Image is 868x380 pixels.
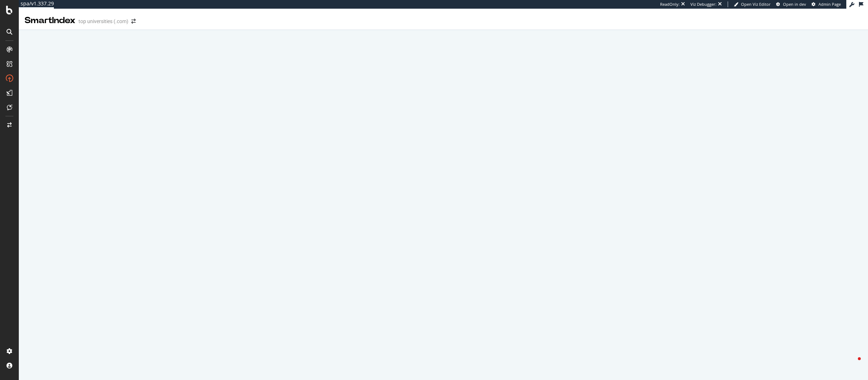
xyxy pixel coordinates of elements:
[741,1,771,7] span: Open Viz Editor
[25,14,76,27] div: SmartIndex
[812,1,841,7] a: Admin Page
[78,18,128,25] div: top universities (.com)
[690,1,716,7] div: Viz Debugger:
[843,355,861,373] iframe: Intercom live chat
[734,1,771,7] a: Open Viz Editor
[660,1,680,7] div: ReadOnly:
[783,1,806,7] span: Open in dev
[818,1,841,7] span: Admin Page
[776,1,806,7] a: Open in dev
[131,19,136,24] div: arrow-right-arrow-left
